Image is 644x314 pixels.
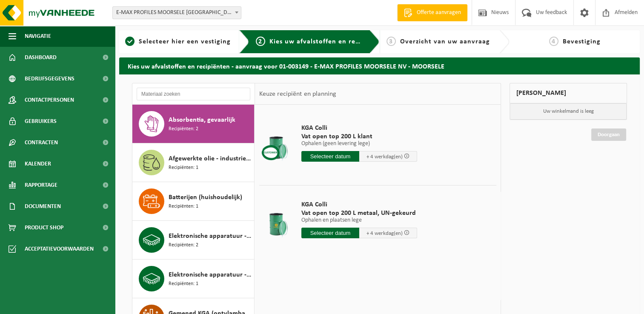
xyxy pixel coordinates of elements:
span: Bedrijfsgegevens [25,68,74,89]
span: Acceptatievoorwaarden [25,238,94,260]
a: Doorgaan [591,128,626,141]
span: 2 [256,37,265,46]
span: Vat open top 200 L klant [301,132,417,141]
a: Offerte aanvragen [397,4,467,21]
button: Elektronische apparatuur - TV-monitoren (TVM) Recipiënten: 1 [132,260,255,298]
p: Ophalen (geen levering lege) [301,141,417,147]
span: Recipiënten: 1 [169,203,198,211]
span: Vat open top 200 L metaal, UN-gekeurd [301,209,417,217]
span: 4 [549,37,558,46]
span: Dashboard [25,47,57,68]
span: Recipiënten: 2 [169,241,198,249]
span: Rapportage [25,174,57,196]
span: + 4 werkdag(en) [366,231,403,236]
span: Contracten [25,132,58,153]
span: 3 [386,37,396,46]
span: KGA Colli [301,124,417,132]
span: Selecteer hier een vestiging [139,38,231,45]
div: [PERSON_NAME] [509,83,627,103]
input: Selecteer datum [301,151,359,162]
span: Elektronische apparatuur - overige (OVE) [169,231,252,241]
span: Offerte aanvragen [415,9,463,17]
h2: Kies uw afvalstoffen en recipiënten - aanvraag voor 01-003149 - E-MAX PROFILES MOORSELE NV - MOOR... [119,57,640,74]
div: Keuze recipiënt en planning [255,83,340,105]
span: Afgewerkte olie - industrie in kleinverpakking [169,154,252,164]
span: Absorbentia, gevaarlijk [169,115,235,125]
span: Batterijen (huishoudelijk) [169,192,242,203]
span: Elektronische apparatuur - TV-monitoren (TVM) [169,270,252,280]
button: Elektronische apparatuur - overige (OVE) Recipiënten: 2 [132,221,255,260]
span: Recipiënten: 1 [169,280,198,288]
a: 1Selecteer hier een vestiging [123,37,232,47]
input: Materiaal zoeken [137,88,250,100]
p: Uw winkelmand is leeg [510,103,627,120]
span: 1 [125,37,135,46]
span: Product Shop [25,217,63,238]
button: Absorbentia, gevaarlijk Recipiënten: 2 [132,105,255,143]
input: Selecteer datum [301,228,359,238]
span: Recipiënten: 2 [169,125,198,133]
span: + 4 werkdag(en) [366,154,403,160]
p: Ophalen en plaatsen lege [301,217,417,223]
span: Kies uw afvalstoffen en recipiënten [269,38,386,45]
span: KGA Colli [301,200,417,209]
button: Batterijen (huishoudelijk) Recipiënten: 1 [132,182,255,221]
span: Documenten [25,196,61,217]
span: E-MAX PROFILES MOORSELE NV - MOORSELE [113,7,241,19]
span: Contactpersonen [25,89,74,111]
span: Gebruikers [25,111,57,132]
span: Kalender [25,153,51,174]
span: Overzicht van uw aanvraag [400,38,490,45]
span: Bevestiging [563,38,601,45]
span: E-MAX PROFILES MOORSELE NV - MOORSELE [112,6,241,19]
button: Afgewerkte olie - industrie in kleinverpakking Recipiënten: 1 [132,143,255,182]
span: Recipiënten: 1 [169,164,198,172]
span: Navigatie [25,26,51,47]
